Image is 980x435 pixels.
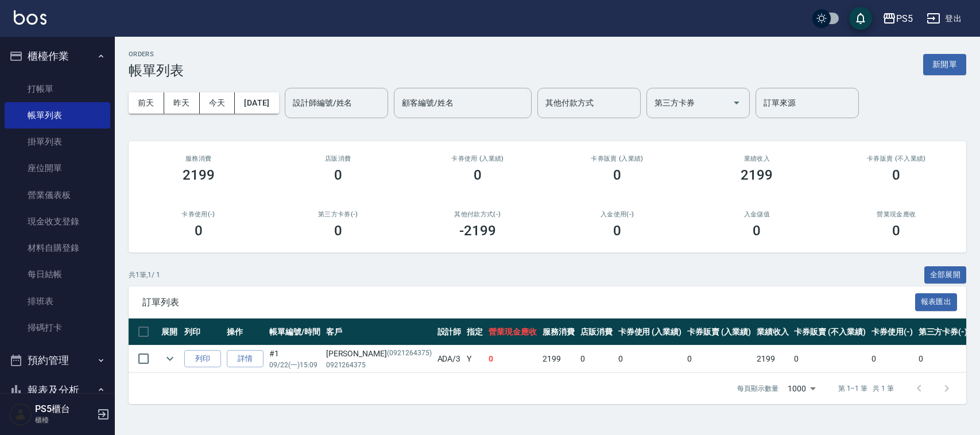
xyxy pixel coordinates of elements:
[923,54,966,75] button: 新開單
[924,266,967,284] button: 全部展開
[923,59,966,69] a: 新開單
[435,345,464,372] td: ADA /3
[14,10,47,25] img: Logo
[334,223,342,239] h3: 0
[838,383,894,394] p: 第 1–1 筆 共 1 筆
[849,7,872,30] button: save
[5,345,110,375] button: 預約管理
[869,345,916,372] td: 0
[326,348,432,360] div: [PERSON_NAME]
[5,288,110,314] a: 排班表
[184,350,221,368] button: 列印
[164,92,200,114] button: 昨天
[701,211,813,218] h2: 入金儲值
[5,235,110,261] a: 材料自購登錄
[282,155,394,162] h2: 店販消費
[878,7,917,30] button: PS5
[754,345,792,372] td: 2199
[183,167,215,183] h3: 2199
[227,350,264,368] a: 詳情
[737,383,778,394] p: 每頁顯示數量
[701,155,813,162] h2: 業績收入
[5,41,110,71] button: 櫃檯作業
[435,319,464,345] th: 設計師
[916,345,971,372] td: 0
[129,63,184,79] h3: 帳單列表
[35,403,94,415] h5: PS5櫃台
[334,167,342,183] h3: 0
[5,129,110,155] a: 掛單列表
[915,293,958,311] button: 報表匯出
[5,208,110,235] a: 現金收支登錄
[578,319,615,345] th: 店販消費
[459,223,496,239] h3: -2199
[5,314,110,341] a: 掃碼打卡
[561,155,673,162] h2: 卡券販賣 (入業績)
[195,223,203,239] h3: 0
[916,319,971,345] th: 第三方卡券(-)
[727,94,746,112] button: Open
[35,415,94,425] p: 櫃檯
[753,223,761,239] h3: 0
[915,296,958,307] a: 報表匯出
[783,373,820,404] div: 1000
[754,319,792,345] th: 業績收入
[615,319,685,345] th: 卡券使用 (入業績)
[161,350,179,367] button: expand row
[129,92,164,114] button: 前天
[200,92,235,114] button: 今天
[486,319,540,345] th: 營業現金應收
[323,319,435,345] th: 客戶
[5,76,110,102] a: 打帳單
[5,375,110,405] button: 報表及分析
[158,319,181,345] th: 展開
[613,223,621,239] h3: 0
[922,8,966,29] button: 登出
[540,345,578,372] td: 2199
[421,211,533,218] h2: 其他付款方式(-)
[464,345,486,372] td: Y
[791,319,868,345] th: 卡券販賣 (不入業績)
[421,155,533,162] h2: 卡券使用 (入業績)
[142,155,254,162] h3: 服務消費
[561,211,673,218] h2: 入金使用(-)
[892,167,900,183] h3: 0
[741,167,773,183] h3: 2199
[129,51,184,58] h2: ORDERS
[269,360,320,370] p: 09/22 (一) 15:09
[540,319,578,345] th: 服務消費
[615,345,685,372] td: 0
[474,167,482,183] h3: 0
[129,270,160,280] p: 共 1 筆, 1 / 1
[896,11,913,26] div: PS5
[266,319,323,345] th: 帳單編號/時間
[5,102,110,129] a: 帳單列表
[142,297,915,308] span: 訂單列表
[684,345,754,372] td: 0
[326,360,432,370] p: 0921264375
[892,223,900,239] h3: 0
[684,319,754,345] th: 卡券販賣 (入業績)
[5,182,110,208] a: 營業儀表板
[142,211,254,218] h2: 卡券使用(-)
[613,167,621,183] h3: 0
[464,319,486,345] th: 指定
[5,155,110,181] a: 座位開單
[9,403,32,426] img: Person
[840,211,952,218] h2: 營業現金應收
[387,348,432,360] p: (0921264375)
[181,319,224,345] th: 列印
[224,319,266,345] th: 操作
[578,345,615,372] td: 0
[266,345,323,372] td: #1
[840,155,952,162] h2: 卡券販賣 (不入業績)
[5,261,110,288] a: 每日結帳
[791,345,868,372] td: 0
[486,345,540,372] td: 0
[235,92,278,114] button: [DATE]
[282,211,394,218] h2: 第三方卡券(-)
[869,319,916,345] th: 卡券使用(-)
